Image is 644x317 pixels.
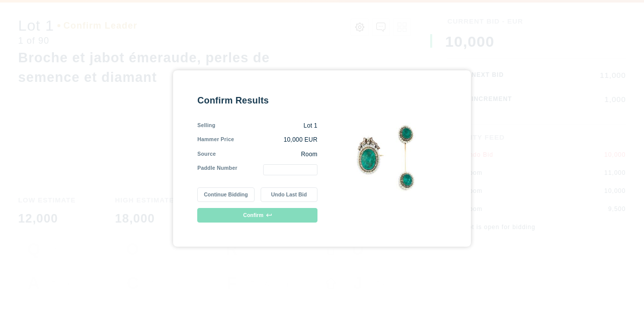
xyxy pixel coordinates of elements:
div: Hammer Price [197,136,234,144]
div: 10,000 EUR [234,136,317,144]
div: Source [197,150,216,159]
div: Selling [197,122,215,130]
button: Continue Bidding [197,187,254,202]
div: Room [216,150,317,159]
button: Undo Last Bid [261,187,317,202]
div: Lot 1 [215,122,317,130]
div: Confirm Results [197,94,317,107]
div: Paddle Number [197,164,237,175]
button: Confirm [197,208,317,223]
